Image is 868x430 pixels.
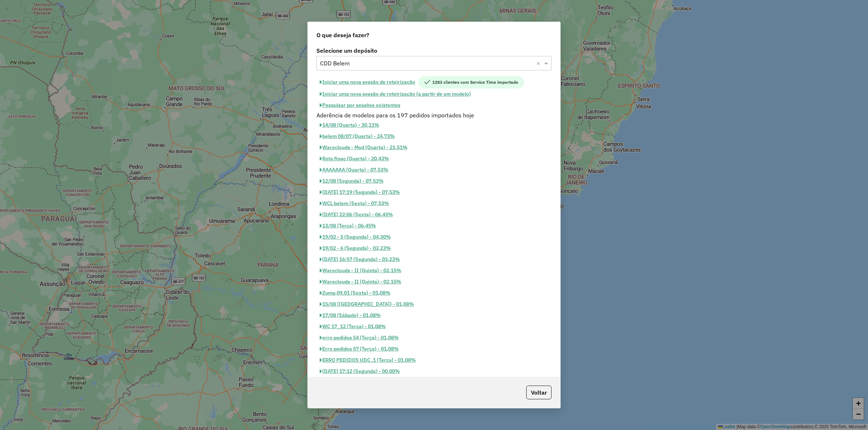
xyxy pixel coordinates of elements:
button: WC 17_12 (Terça) - 01,08% [316,321,389,332]
button: Zump,09.01 (Sexta) - 01,08% [316,287,393,299]
button: Voltar [526,386,552,399]
button: Wareclouds - Mod (Quarta) - 21,51% [316,142,410,153]
span: Clear all [536,59,542,68]
button: Pesquisar por sessões existentes [316,100,404,111]
button: Wareclouds - II (Quinta) - 02,15% [316,276,404,287]
button: 15/08 ([GEOGRAPHIC_DATA]) - 01,08% [316,299,417,310]
button: 14/08 (Quarta) - 30,11% [316,120,382,131]
button: 12/08 (Segunda) - 07,53% [316,175,387,187]
button: Rota finaç (Quarta) - 20,43% [316,153,392,164]
button: erro pedidos 54 (Terça) - 01,08% [316,332,402,343]
label: Selecione um depósito [316,46,552,55]
button: ERRO PEDIDOS UDC .1 (Terça) - 01,08% [316,355,419,366]
button: Erro pedidos 57 (Terça) - 01,08% [316,343,402,355]
button: [DATE] 17:12 (Segunda) - 00,00% [316,366,403,377]
button: WCL belem (Sexta) - 07,53% [316,198,392,209]
div: Aderência de modelos para os 197 pedidos importados hoje [312,111,556,120]
button: [DATE] 22:06 (Sexta) - 06,45% [316,209,396,220]
button: 19/02 - 6 (Segunda) - 03,23% [316,243,394,254]
button: 13/08 (Terça) - 06,45% [316,220,379,231]
button: 19/02 - 5 (Segunda) - 04,30% [316,231,394,243]
button: AAAAAAA (Quarta) - 07,53% [316,164,391,175]
button: 17/08 (Sábado) - 01,08% [316,310,384,321]
button: [DATE] 16:57 (Segunda) - 03,23% [316,254,403,265]
button: belem 08/07 (Quarta) - 24,73% [316,131,398,142]
button: [DATE] 17:19 (Segunda) - 07,53% [316,187,403,198]
button: Iniciar uma nova sessão de roteirização (a partir de um modelo) [316,88,474,100]
button: Wareclouds - II (Quinta) - 02,15% [316,265,404,276]
span: O que deseja fazer? [316,31,369,39]
button: Iniciar uma nova sessão de roteirização [316,76,418,88]
span: 1283 clientes com Service Time importado [418,76,524,88]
